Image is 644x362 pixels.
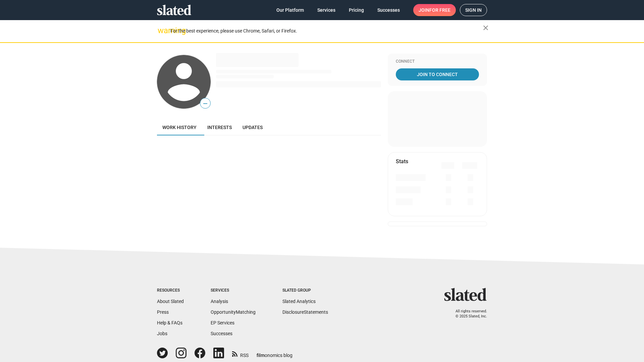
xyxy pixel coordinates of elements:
span: Join To Connect [397,68,478,80]
span: Interests [207,125,232,130]
a: About Slated [157,299,184,304]
span: — [200,99,210,108]
mat-card-title: Stats [396,158,408,165]
span: Pricing [349,4,364,16]
p: All rights reserved. © 2025 Slated, Inc. [448,309,487,319]
a: Analysis [211,299,228,304]
a: filmonomics blog [257,347,292,359]
span: Sign in [465,4,482,16]
a: Services [312,4,341,16]
a: Slated Analytics [282,299,316,304]
a: Successes [211,331,232,336]
div: Connect [396,59,479,64]
a: OpportunityMatching [211,309,256,315]
a: Our Platform [271,4,309,16]
span: Our Platform [276,4,304,16]
a: Sign in [460,4,487,16]
a: Successes [372,4,405,16]
a: Interests [202,119,237,135]
div: Services [211,288,256,293]
mat-icon: warning [158,26,166,35]
a: Help & FAQs [157,320,182,325]
span: Join [419,4,450,16]
a: Joinfor free [413,4,456,16]
a: EP Services [211,320,234,325]
span: for free [429,4,450,16]
div: Resources [157,288,184,293]
a: Join To Connect [396,68,479,80]
a: DisclosureStatements [282,309,328,315]
div: For the best experience, please use Chrome, Safari, or Firefox. [170,26,483,36]
a: Press [157,309,169,315]
a: Updates [237,119,268,135]
mat-icon: close [482,24,490,32]
span: Updates [243,125,263,130]
div: Slated Group [282,288,328,293]
a: Pricing [343,4,369,16]
span: Work history [162,125,197,130]
a: Jobs [157,331,167,336]
span: Services [317,4,335,16]
span: film [257,353,265,358]
a: Work history [157,119,202,135]
span: Successes [377,4,400,16]
a: RSS [232,348,249,359]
